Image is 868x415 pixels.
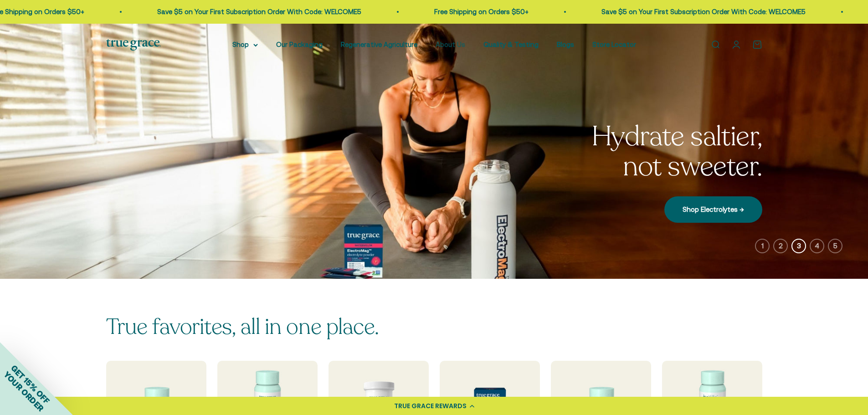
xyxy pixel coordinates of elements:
[810,239,824,253] button: 4
[276,41,323,48] a: Our Packaging
[755,239,770,253] button: 1
[592,41,636,48] a: Store Locator
[828,239,842,253] button: 5
[791,239,806,253] button: 3
[153,6,357,17] p: Save $5 on Your First Subscription Order With Code: WELCOME5
[394,401,467,411] div: TRUE GRACE REWARDS
[483,41,539,48] a: Quality & Testing
[557,41,574,48] a: Blogs
[106,312,379,342] split-lines: True favorites, all in one place.
[773,239,788,253] button: 2
[341,41,417,48] a: Regenerative Agriculture
[436,41,465,48] a: About Us
[9,363,51,405] span: GET 15% OFF
[430,8,524,15] a: Free Shipping on Orders $50+
[591,118,762,185] split-lines: Hydrate saltier, not sweeter.
[664,196,762,223] a: Shop Electrolytes →
[597,6,801,17] p: Save $5 on Your First Subscription Order With Code: WELCOME5
[2,369,46,413] span: YOUR ORDER
[232,39,258,50] summary: Shop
